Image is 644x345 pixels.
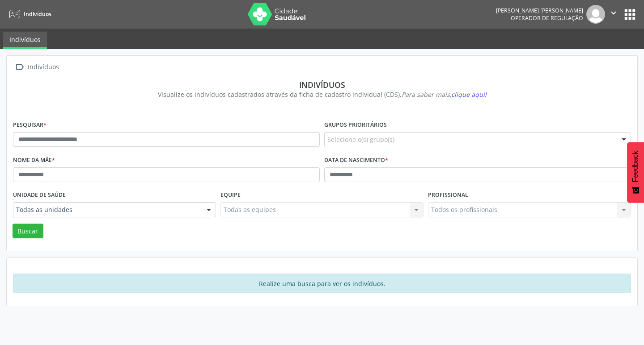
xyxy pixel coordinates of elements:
[586,5,605,24] img: img
[631,151,640,182] span: Feedback
[605,5,622,24] button: 
[16,205,198,214] span: Todas as unidades
[26,61,60,74] div: Indivíduos
[13,224,43,239] button: Buscar
[6,7,51,21] a: Indivíduos
[220,188,241,202] label: Equipe
[13,274,631,293] div: Realize uma busca para ver os indivíduos.
[609,8,619,18] i: 
[3,32,47,49] a: Indivíduos
[627,142,644,203] button: Feedback - Mostrar pesquisa
[622,7,638,22] button: apps
[496,7,583,14] div: [PERSON_NAME] [PERSON_NAME]
[327,135,394,144] span: Selecione o(s) grupo(s)
[511,14,583,22] span: Operador de regulação
[13,154,55,167] label: Nome da mãe
[13,61,26,74] i: 
[324,154,388,167] label: Data de nascimento
[19,80,625,90] div: Indivíduos
[19,90,625,99] div: Visualize os indivíduos cadastrados através da ficha de cadastro individual (CDS).
[451,90,487,99] span: clique aqui!
[324,118,387,132] label: Grupos prioritários
[402,90,487,99] i: Para saber mais,
[24,10,51,18] span: Indivíduos
[13,61,60,74] a:  Indivíduos
[428,188,468,202] label: Profissional
[13,188,66,202] label: Unidade de saúde
[13,118,47,132] label: Pesquisar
